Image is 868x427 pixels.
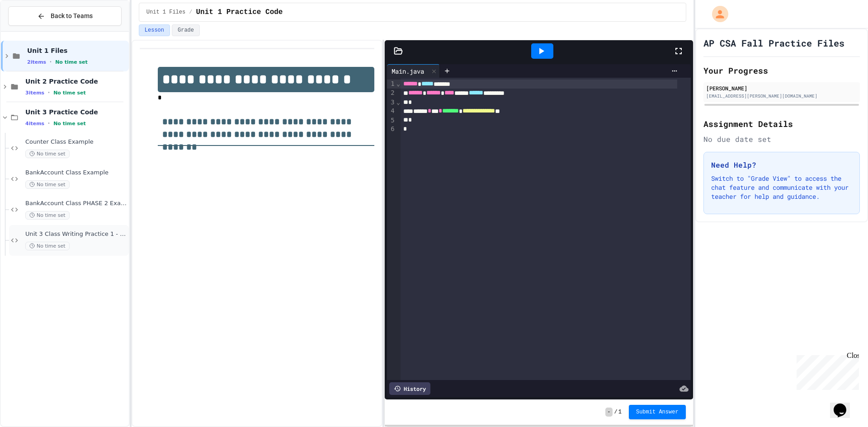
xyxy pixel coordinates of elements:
[703,117,860,130] h2: Assignment Details
[48,89,50,96] span: •
[618,408,622,416] span: 1
[703,37,844,49] h1: AP CSA Fall Practice Files
[25,242,70,250] span: No time set
[389,382,430,395] div: History
[703,134,860,145] div: No due date set
[706,84,857,92] div: [PERSON_NAME]
[146,9,185,16] span: Unit 1 Files
[172,24,200,36] button: Grade
[711,160,852,170] h3: Need Help?
[189,9,192,16] span: /
[25,90,44,96] span: 3 items
[25,108,127,116] span: Unit 3 Practice Code
[387,107,396,116] div: 4
[27,59,46,65] span: 2 items
[387,80,396,89] div: 1
[636,408,679,416] span: Submit Answer
[25,180,70,189] span: No time set
[396,99,401,106] span: Fold line
[50,58,52,66] span: •
[25,150,70,158] span: No time set
[25,169,127,177] span: BankAccount Class Example
[605,408,612,417] span: -
[55,59,88,65] span: No time set
[25,230,127,238] span: Unit 3 Class Writing Practice 1 - CellPhone Class
[703,64,860,77] h2: Your Progress
[51,11,93,21] span: Back to Teams
[387,66,429,76] div: Main.java
[48,120,50,127] span: •
[711,174,852,201] p: Switch to "Grade View" to access the chat feature and communicate with your teacher for help and ...
[8,6,122,26] button: Back to Teams
[25,138,127,146] span: Counter Class Example
[387,89,396,98] div: 2
[53,90,86,96] span: No time set
[387,98,396,107] div: 3
[139,24,170,36] button: Lesson
[614,408,618,416] span: /
[4,4,62,57] div: Chat with us now!Close
[53,121,86,127] span: No time set
[793,352,859,390] iframe: chat widget
[196,7,283,18] span: Unit 1 Practice Code
[629,405,686,419] button: Submit Answer
[27,47,127,55] span: Unit 1 Files
[25,200,127,207] span: BankAccount Class PHASE 2 Example
[25,211,70,220] span: No time set
[396,80,401,87] span: Fold line
[25,121,44,127] span: 4 items
[703,4,731,24] div: My Account
[387,64,440,78] div: Main.java
[25,77,127,85] span: Unit 2 Practice Code
[387,116,396,125] div: 5
[830,391,859,418] iframe: chat widget
[387,125,396,134] div: 6
[706,93,857,99] div: [EMAIL_ADDRESS][PERSON_NAME][DOMAIN_NAME]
